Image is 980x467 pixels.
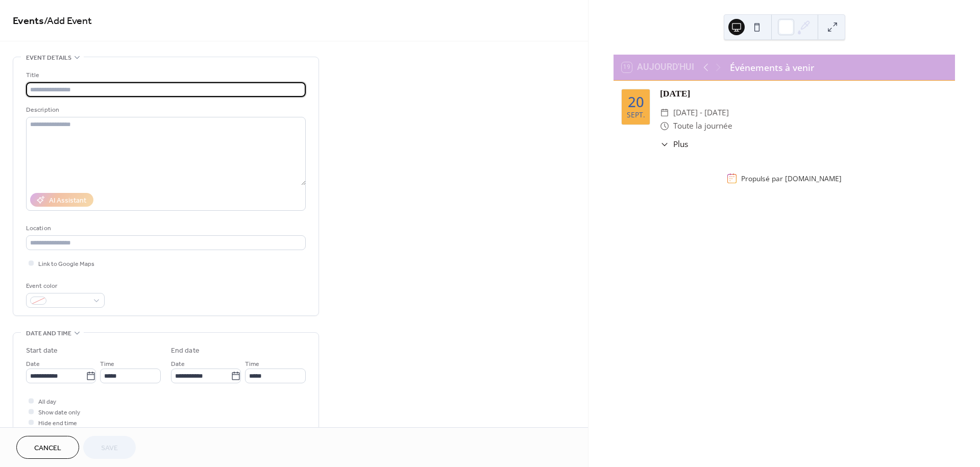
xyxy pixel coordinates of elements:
[673,106,729,119] span: [DATE] - [DATE]
[785,174,842,183] a: [DOMAIN_NAME]
[26,359,40,370] span: Date
[26,105,304,115] div: Description
[26,70,304,81] div: Title
[38,397,56,407] span: All day
[673,119,732,133] span: Toute la journée
[26,346,58,356] div: Start date
[100,359,114,370] span: Time
[26,328,71,339] span: Date and time
[44,11,92,31] span: / Add Event
[660,106,669,119] div: ​
[673,138,688,150] span: Plus
[660,138,669,150] div: ​
[245,359,259,370] span: Time
[741,174,842,183] div: Propulsé par
[26,281,103,291] div: Event color
[660,138,688,150] button: ​Plus
[730,61,814,74] div: Événements à venir
[38,418,77,429] span: Hide end time
[13,11,44,31] a: Events
[38,407,80,418] span: Show date only
[171,346,200,356] div: End date
[26,53,71,63] span: Event details
[627,111,645,118] div: sept.
[660,87,947,100] div: [DATE]
[26,223,304,234] div: Location
[16,436,79,459] button: Cancel
[628,95,644,109] div: 20
[171,359,185,370] span: Date
[38,259,94,269] span: Link to Google Maps
[660,119,669,133] div: ​
[34,443,61,454] span: Cancel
